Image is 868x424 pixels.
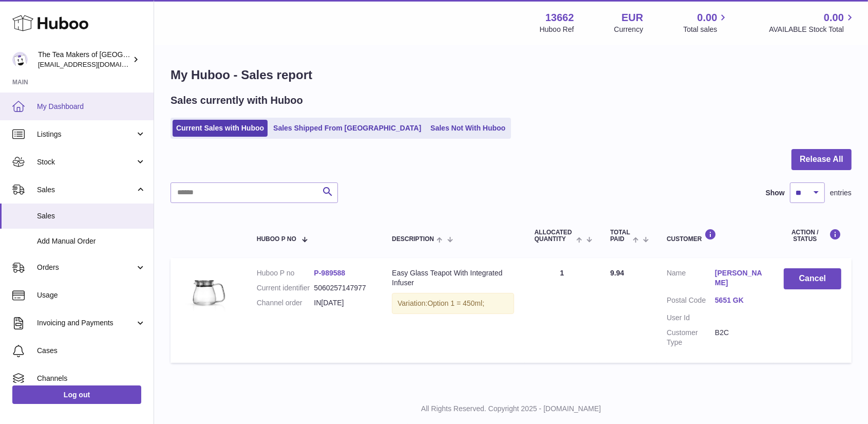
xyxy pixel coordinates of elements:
dt: Name [667,268,715,290]
h2: Sales currently with Huboo [171,94,303,107]
a: Sales Not With Huboo [427,120,509,137]
div: Customer [667,229,763,243]
span: 0.00 [697,11,718,25]
span: Description [392,236,434,243]
span: Total sales [683,25,729,34]
dd: IN[DATE] [314,298,371,308]
span: 9.94 [610,269,624,277]
span: 0.00 [824,11,844,25]
label: Show [766,188,785,198]
div: Easy Glass Teapot With Integrated Infuser [392,268,514,288]
strong: 13662 [545,11,574,25]
a: Current Sales with Huboo [173,120,268,137]
span: Invoicing and Payments [37,318,135,328]
span: Total paid [610,229,630,243]
span: Stock [37,157,135,167]
span: ALLOCATED Quantity [535,229,574,243]
span: Channels [37,374,146,383]
a: 0.00 Total sales [683,11,729,34]
div: The Tea Makers of [GEOGRAPHIC_DATA] [38,50,130,69]
span: Usage [37,290,146,300]
img: tea@theteamakers.co.uk [12,52,28,67]
a: Log out [12,385,141,404]
div: Currency [614,25,644,34]
dt: Huboo P no [257,268,314,278]
dd: 5060257147977 [314,283,371,293]
span: [EMAIL_ADDRESS][DOMAIN_NAME] [38,60,151,68]
dt: Channel order [257,298,314,308]
h1: My Huboo - Sales report [171,67,852,83]
dd: B2C [715,328,763,347]
span: entries [830,188,852,198]
span: Add Manual Order [37,236,146,246]
div: Action / Status [784,229,841,243]
span: My Dashboard [37,102,146,112]
span: Option 1 = 450ml; [427,299,484,307]
span: Listings [37,130,135,139]
strong: EUR [621,11,643,25]
a: [PERSON_NAME] [715,268,763,288]
span: Sales [37,211,146,221]
span: Sales [37,185,135,195]
button: Release All [791,149,852,170]
div: Variation: [392,293,514,314]
span: Huboo P no [257,236,296,243]
td: 1 [524,258,600,362]
dt: User Id [667,313,715,323]
span: AVAILABLE Stock Total [769,25,856,34]
a: 5651 GK [715,296,763,305]
button: Cancel [784,268,841,289]
span: Orders [37,263,135,272]
p: All Rights Reserved. Copyright 2025 - [DOMAIN_NAME] [162,404,860,414]
dt: Postal Code [667,296,715,308]
img: Tea-Expert-Easy-Teapot-450ml-Glass-Teapot-Packshot.jpg [181,268,232,320]
span: Cases [37,346,146,356]
dt: Customer Type [667,328,715,347]
div: Huboo Ref [540,25,574,34]
a: Sales Shipped From [GEOGRAPHIC_DATA] [270,120,425,137]
a: 0.00 AVAILABLE Stock Total [769,11,856,34]
dt: Current identifier [257,283,314,293]
a: P-989588 [314,269,345,277]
